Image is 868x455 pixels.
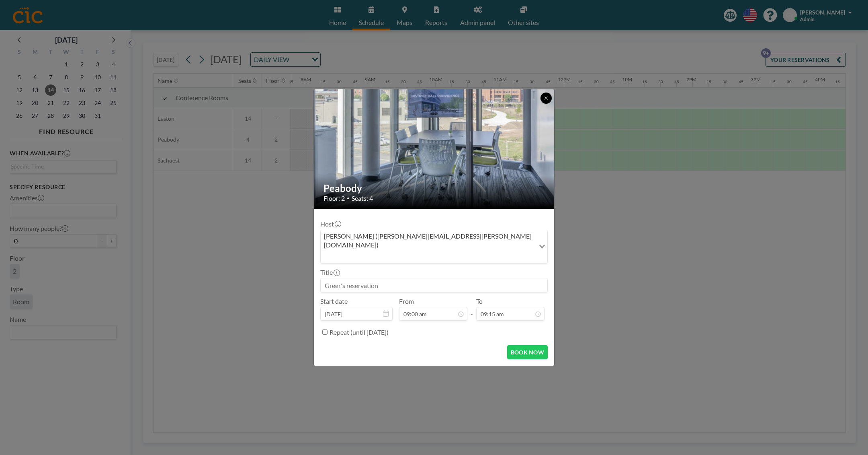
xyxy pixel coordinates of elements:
h2: Peabody [323,182,545,194]
input: Greer's reservation [321,278,547,292]
label: To [476,297,483,305]
div: Search for option [321,230,547,264]
input: Search for option [321,251,534,261]
label: Start date [320,297,348,305]
label: Repeat (until [DATE]) [330,328,389,336]
label: Title [320,268,339,276]
button: BOOK NOW [507,345,548,359]
span: [PERSON_NAME] ([PERSON_NAME][EMAIL_ADDRESS][PERSON_NAME][DOMAIN_NAME]) [322,232,533,250]
span: • [347,195,350,201]
span: - [471,300,473,318]
label: From [399,297,414,305]
span: Seats: 4 [352,194,373,202]
span: Floor: 2 [323,194,345,202]
label: Host [320,220,340,228]
img: 537.jpeg [314,81,555,216]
